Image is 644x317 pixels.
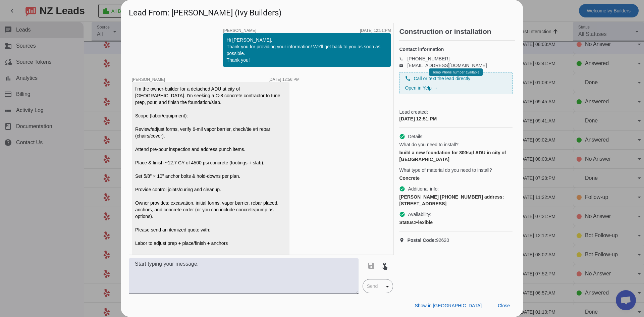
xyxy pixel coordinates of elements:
[399,194,513,207] div: [PERSON_NAME] [PHONE_NUMBER] address: [STREET_ADDRESS]
[226,37,387,63] div: Hi [PERSON_NAME], Thank you for providing your information! We'll get back to you as soon as poss...
[399,109,513,115] span: Lead created:
[432,70,479,74] span: Temp Phone number available
[399,64,407,67] mat-icon: email
[407,237,436,243] strong: Postal Code:
[399,28,515,35] h2: Construction or installation
[399,149,513,163] div: build a new foundation for 800sqf ADU in city of [GEOGRAPHIC_DATA]
[399,220,415,225] strong: Status:
[407,237,449,244] span: 92620
[410,300,487,312] button: Show in [GEOGRAPHIC_DATA]
[415,303,482,308] span: Show in [GEOGRAPHIC_DATA]
[223,29,256,33] span: [PERSON_NAME]
[399,57,407,60] mat-icon: phone
[381,262,389,270] mat-icon: touch_app
[405,85,437,91] a: Open in Yelp →
[498,303,510,308] span: Close
[399,186,405,192] mat-icon: check_circle
[399,134,405,140] mat-icon: check_circle
[407,56,449,61] a: [PHONE_NUMBER]
[408,186,439,192] span: Additional info:
[408,211,431,218] span: Availability:
[383,282,391,290] mat-icon: arrow_drop_down
[360,29,391,33] div: [DATE] 12:51:PM
[399,141,459,148] span: What do you need to install?
[399,175,513,181] div: Concrete
[407,63,487,68] a: [EMAIL_ADDRESS][DOMAIN_NAME]
[135,86,286,314] div: I'm the owner-builder for a detached ADU at city of [GEOGRAPHIC_DATA]. I'm seeking a C-8 concrete...
[492,300,515,312] button: Close
[399,115,513,122] div: [DATE] 12:51:PM
[399,219,513,226] div: Flexible
[399,211,405,217] mat-icon: check_circle
[408,133,424,140] span: Details:
[399,237,407,243] mat-icon: location_on
[414,75,470,82] span: Call or text the lead directly
[399,46,513,53] h4: Contact information
[399,167,492,173] span: What type of material do you need to install?
[269,77,300,82] div: [DATE] 12:56:PM
[132,77,165,82] span: [PERSON_NAME]
[405,75,411,82] mat-icon: phone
